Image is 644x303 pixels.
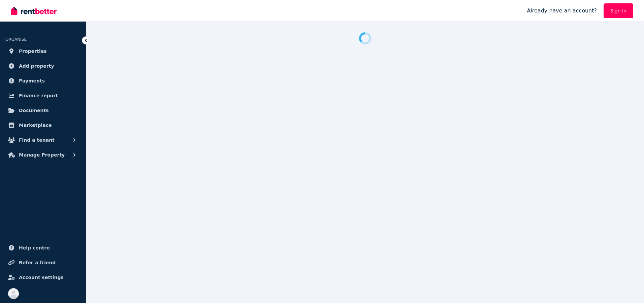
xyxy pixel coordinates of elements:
span: Account settings [19,273,64,281]
span: Payments [19,77,45,85]
a: Finance report [5,89,80,102]
span: Already have an account? [527,7,597,15]
a: Documents [5,104,80,117]
span: Properties [19,47,47,55]
span: ORGANISE [5,37,27,42]
button: Manage Property [5,148,80,162]
span: Add property [19,62,54,70]
span: Help centre [19,244,50,252]
button: Find a tenant [5,133,80,147]
span: Documents [19,106,49,114]
a: Sign In [604,3,633,18]
img: RentBetter [11,6,57,16]
a: Help centre [5,241,80,255]
span: Manage Property [19,151,65,159]
a: Account settings [5,271,80,284]
span: Marketplace [19,121,52,129]
a: Refer a friend [5,256,80,269]
a: Add property [5,59,80,73]
span: Find a tenant [19,136,55,144]
a: Properties [5,44,80,58]
a: Payments [5,74,80,88]
a: Marketplace [5,119,80,132]
span: Finance report [19,92,58,100]
span: Refer a friend [19,259,56,267]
